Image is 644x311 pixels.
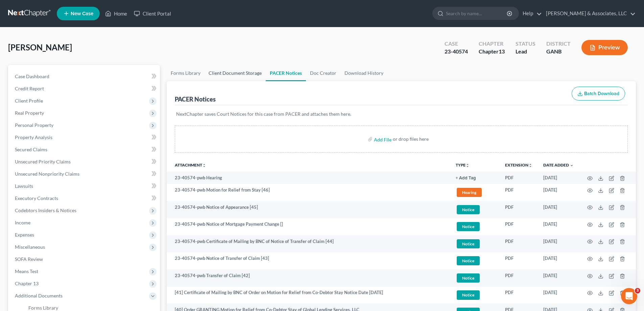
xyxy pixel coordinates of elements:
a: Notice [456,204,494,215]
i: unfold_more [528,163,532,168]
span: 13 [499,48,505,54]
td: [DATE] [538,235,579,252]
span: Secured Claims [15,147,47,152]
input: Search by name... [446,7,508,20]
td: [DATE] [538,269,579,287]
span: Unsecured Priority Claims [15,159,71,164]
td: 23-40574-pwb Notice of Transfer of Claim [43] [167,252,450,270]
span: SOFA Review [15,256,43,262]
td: PDF [500,269,538,287]
a: Download History [340,65,387,81]
a: Notice [456,272,494,284]
a: Property Analysis [9,131,160,143]
a: Client Portal [130,7,174,20]
span: Hearing [457,188,482,197]
span: Case Dashboard [15,73,49,79]
span: Notice [457,222,480,231]
iframe: Intercom live chat [621,288,637,304]
div: PACER Notices [175,95,216,103]
td: 23-40574-pwb Certificate of Mailing by BNC of Notice of Transfer of Claim [44] [167,235,450,252]
span: Notice [457,290,480,299]
a: PACER Notices [266,65,306,81]
span: Forms Library [28,305,58,311]
div: Lead [516,48,535,55]
td: 23-40574-pwb Notice of Mortgage Payment Change [] [167,218,450,236]
span: [PERSON_NAME] [8,42,72,52]
a: Help [519,7,542,20]
a: Secured Claims [9,143,160,156]
span: Codebtors Insiders & Notices [15,207,76,213]
button: + Add Tag [456,176,476,180]
td: 23-40574-pwb Notice of Appearance [45] [167,201,450,218]
div: or drop files here [393,136,429,142]
td: PDF [500,201,538,218]
td: [DATE] [538,287,579,304]
span: Unsecured Nonpriority Claims [15,171,79,177]
span: Executory Contracts [15,195,58,201]
a: Case Dashboard [9,70,160,83]
td: [DATE] [538,172,579,184]
span: Miscellaneous [15,244,45,250]
a: Notice [456,255,494,266]
div: District [546,40,571,48]
a: Hearing [456,187,494,198]
a: Attachmentunfold_more [175,162,206,168]
td: PDF [500,235,538,252]
button: Preview [581,40,628,55]
a: Home [102,7,130,20]
span: Real Property [15,110,44,116]
i: expand_more [570,163,574,168]
td: [DATE] [538,201,579,218]
div: GANB [546,48,571,55]
a: Lawsuits [9,180,160,192]
span: Additional Documents [15,293,63,298]
a: Forms Library [167,65,205,81]
span: New Case [71,11,93,16]
td: 23-40574-pwb Motion for Relief from Stay [46] [167,184,450,201]
span: Credit Report [15,86,44,91]
a: Client Document Storage [205,65,266,81]
button: Batch Download [572,87,625,101]
span: Personal Property [15,122,53,128]
div: 23-40574 [445,48,468,55]
div: Case [445,40,468,48]
div: Status [516,40,535,48]
a: Notice [456,221,494,232]
a: Executory Contracts [9,192,160,204]
a: Unsecured Nonpriority Claims [9,168,160,180]
p: NextChapter saves Court Notices for this case from PACER and attaches them here. [176,111,626,117]
td: PDF [500,218,538,236]
span: Notice [457,256,480,265]
a: + Add Tag [456,175,494,181]
button: TYPEunfold_more [456,163,470,168]
a: [PERSON_NAME] & Associates, LLC [543,7,636,20]
td: PDF [500,287,538,304]
span: Means Test [15,268,38,274]
i: unfold_more [202,163,206,168]
a: Doc Creator [306,65,340,81]
span: Notice [457,239,480,248]
td: [DATE] [538,252,579,270]
td: PDF [500,184,538,201]
a: Extensionunfold_more [505,162,532,168]
a: Credit Report [9,83,160,95]
a: SOFA Review [9,253,160,265]
td: PDF [500,172,538,184]
td: [DATE] [538,218,579,236]
div: Chapter [479,48,505,55]
td: [41] Certificate of Mailing by BNC of Order on Motion for Relief from Co-Debtor Stay Notice Date ... [167,287,450,304]
a: Date Added expand_more [543,162,574,168]
a: Notice [456,238,494,249]
span: Expenses [15,232,34,238]
td: 23-40574-pwb Transfer of Claim [42] [167,269,450,287]
td: PDF [500,252,538,270]
span: Batch Download [584,91,619,96]
a: Notice [456,289,494,301]
span: Notice [457,273,480,283]
td: 23-40574-pwb Hearing [167,172,450,184]
span: Property Analysis [15,134,52,140]
span: Lawsuits [15,183,33,189]
span: Income [15,220,30,225]
span: 3 [635,288,640,293]
td: [DATE] [538,184,579,201]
